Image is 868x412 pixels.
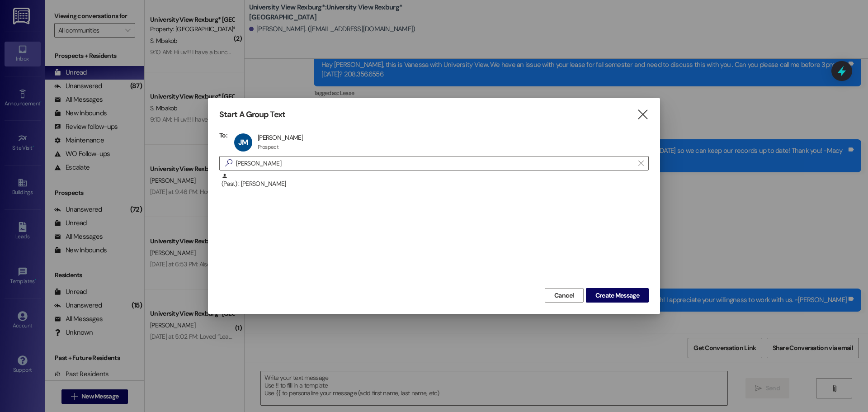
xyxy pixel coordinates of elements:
i:  [637,110,649,119]
h3: To: [219,131,227,139]
span: Cancel [554,291,574,300]
span: Create Message [595,291,639,300]
h3: Start A Group Text [219,109,285,120]
i:  [638,160,643,167]
div: [PERSON_NAME] [258,133,303,142]
i:  [222,158,236,168]
div: Prospect [258,143,278,151]
div: (Past) : [PERSON_NAME] [219,173,649,195]
button: Create Message [586,288,649,303]
div: (Past) : [PERSON_NAME] [222,173,649,189]
button: Cancel [545,288,584,303]
span: JM [238,137,248,147]
input: Search for any contact or apartment [236,157,634,170]
button: Clear text [634,156,648,170]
